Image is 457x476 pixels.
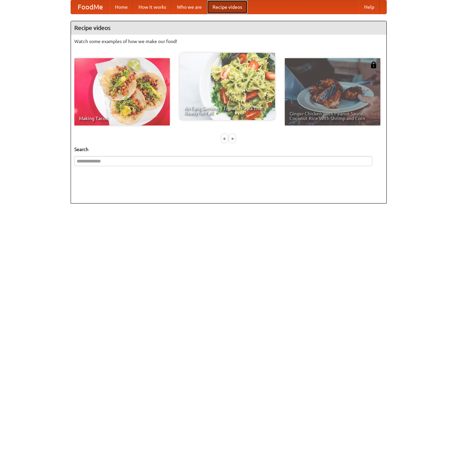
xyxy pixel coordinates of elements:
span: An Easy, Summery Tomato Pasta That's Ready for Fall [184,106,270,115]
a: Recipe videos [207,0,247,14]
p: Watch some examples of how we make our food! [74,38,383,45]
a: Home [110,0,133,14]
span: Making Tacos [79,116,165,121]
a: How it works [133,0,172,14]
a: An Easy, Summery Tomato Pasta That's Ready for Fall [180,53,275,120]
a: Making Tacos [74,58,170,125]
a: Who we are [172,0,207,14]
a: FoodMe [71,0,110,14]
div: « [222,134,228,143]
img: 483408.png [370,62,377,68]
div: » [229,134,235,143]
a: Help [359,0,380,14]
h5: Search [74,146,383,153]
h4: Recipe videos [71,21,386,35]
